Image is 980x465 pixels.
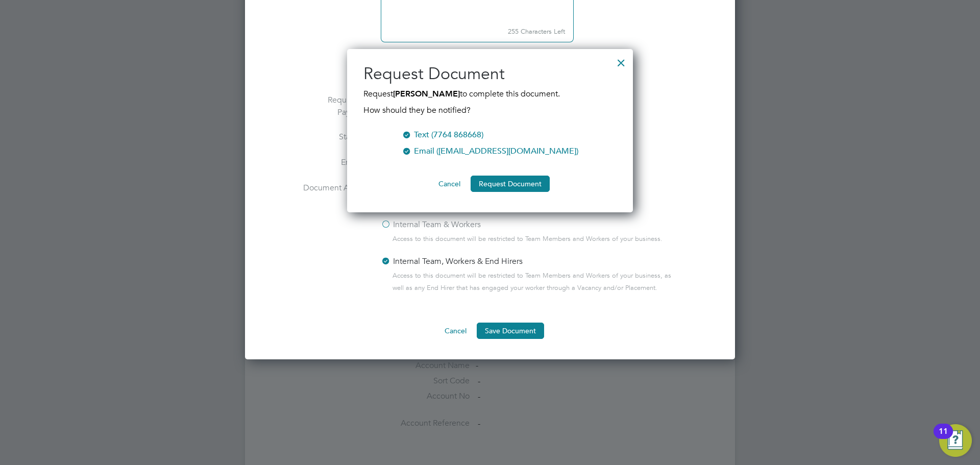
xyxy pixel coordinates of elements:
[381,21,574,42] small: 255 Characters Left
[939,431,948,445] div: 11
[381,218,481,231] label: Internal Team & Workers
[471,176,550,192] button: Request Document
[393,89,460,99] b: [PERSON_NAME]
[298,182,375,302] label: Document Access
[414,145,578,157] div: Email ([EMAIL_ADDRESS][DOMAIN_NAME])
[393,270,682,294] span: Access to this document will be restricted to Team Members and Workers of your business, as well ...
[298,131,375,144] label: Start Date
[477,323,544,339] button: Save Document
[363,88,617,116] div: Request to complete this document.
[381,255,523,267] label: Internal Team, Workers & End Hirers
[363,63,617,85] h2: Request Document
[393,233,663,245] span: Access to this document will be restricted to Team Members and Workers of your business.
[436,323,475,339] button: Cancel
[298,94,375,118] label: Required For Payment
[414,129,483,141] div: Text (7764 868668)
[298,156,375,169] label: End Date
[363,100,617,116] div: How should they be notified?
[430,176,469,192] button: Cancel
[939,424,972,457] button: Open Resource Center, 11 new notifications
